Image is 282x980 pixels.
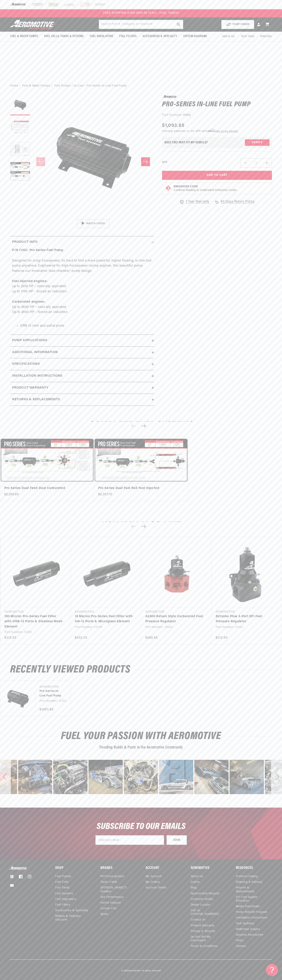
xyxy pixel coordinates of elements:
[191,885,197,891] a: Blog
[10,521,272,531] h2: You may also like
[74,84,87,88] li: In-Line
[10,358,154,370] summary: Specifications
[10,421,272,431] h2: Complete Fuel Systems
[119,34,136,39] span: Fuel Filters
[141,157,150,166] button: Slide right
[10,370,154,382] summary: Installation Instructions
[166,835,187,845] button: JOIN
[10,95,154,228] media-gallery: Gallery Viewer
[129,970,140,972] a: Aeromotive
[12,373,62,379] h2: Installation Instructions
[10,382,154,394] summary: Product warranty
[191,908,224,917] a: Call Us ([PHONE_NUMBER])
[230,760,264,794] div: image number 27
[7,32,41,41] summary: Fuel & Water Pumps
[191,929,215,934] a: Privacy & Security
[12,280,47,283] strong: Fuel injected engines:
[12,397,60,402] h2: Returns & replacements
[121,970,141,972] small: © 2025 .
[12,362,40,367] h2: Specifications
[20,323,152,329] li: ORB-12 inlet and outlet ports.
[99,745,183,750] span: Trending Builds & Posts in the Aeromotive Community
[12,385,49,391] h2: Product warranty
[87,84,127,88] li: Pro-Series In-Line Fuel Pump
[191,897,213,902] a: Customer Builds
[12,249,63,252] strong: P/N 11102: Pro Series Fuel Pump
[10,665,272,675] h2: Recently Viewed Products
[162,101,272,108] h1: Pro-Series In-Line Fuel Pump
[100,875,124,879] a: PerTronix Ignition
[55,902,70,908] a: Fuel Filters
[55,879,69,885] a: Fuel Cells
[221,20,254,29] button: PUMP FINDER
[99,20,183,29] input: Search by Part Number, Category or Keyword
[214,199,255,209] a: 90 Days Return Policy
[162,161,167,164] label: QTY
[186,199,209,204] span: 1 Year Warranty
[236,921,255,927] a: Tech Bulletins
[145,614,204,624] a: A2000 Return Style Carbureted Fuel Pressure Regulator
[162,122,184,129] span: $1,093.85
[10,732,272,741] h2: Fuel Your Passion with Aeromotive
[143,34,177,39] span: Accessories & Specialty
[162,113,272,118] div: Part Number:
[146,879,160,885] a: My Orders
[55,885,70,891] a: Fuel Tanks
[18,760,52,794] div: Photo from a Shopper
[162,129,238,133] p: Starting at /mo or 0% APR with .
[12,248,152,320] p: Designed for crazy horsepower, its hard to find a more powerful, higher flowing, in-line fuel pum...
[236,879,262,885] a: Shipping & Delivery
[124,760,158,794] div: image number 24
[159,760,193,794] div: image number 25
[100,895,124,900] a: JBA Performance
[88,760,123,794] div: Photo from a Shopper
[53,760,87,794] div: image number 22
[236,885,269,894] a: Returns & Replacements
[22,84,50,88] a: Fuel & Water Pumps
[129,522,138,531] button: Previous slide
[191,879,200,885] a: Events
[12,300,45,303] strong: Carbureted engines:
[191,917,206,923] a: Contact Us
[75,614,133,624] a: 10 Micron Pro-Series Fuel Filter with AN-12 Ports & Microglass Element
[139,421,148,430] button: Next slide
[215,130,238,132] a: See if you qualify - Learn more about Affirm Financing (opens in modal)
[10,34,38,39] span: Fuel & Water Pumps
[146,875,162,879] a: My Account
[55,875,71,879] a: Fuel Pumps
[230,760,264,794] div: Photo from a Shopper
[55,897,76,902] a: Fuel Regulators
[55,913,91,923] a: Military & Veterans Discount
[236,904,260,909] a: Media Downloads
[260,34,272,39] span: Rebuilds
[222,35,235,38] span: About Us
[9,866,29,870] img: Aeromotive
[10,394,154,406] summary: Returns & replacements
[100,900,121,906] a: Patriot Exhaust
[236,944,246,949] a: Careers
[53,760,87,794] div: Photo from a Shopper
[174,185,198,188] strong: Emissions Code
[216,614,274,624] a: Extreme Flow 2-Port EFI Fuel Pressure Regulator
[176,130,181,132] span: $69
[219,32,238,41] a: About Us
[12,240,37,245] h2: Product Info
[236,909,267,915] a: Pump Rebuild Program
[236,875,258,879] a: Product Catalog
[174,189,237,192] p: Continue Reading to Understand Emissions Codes
[10,84,18,88] a: Home
[40,689,63,698] a: Pro-Series In-Line Fuel Pump
[159,760,193,794] div: Photo from a Shopper
[236,927,260,932] a: Waterman Graphs
[100,906,117,911] a: Compu-Fire
[18,760,52,794] div: image number 21
[183,34,207,39] span: System Diagrams
[194,760,229,794] div: Photo from a Shopper
[41,32,87,41] summary: Fuel Cells, Tanks & Systems
[54,84,71,88] a: Fuel Pumps
[165,185,172,191] img: Emissions code
[55,891,73,897] a: Fuel Systems
[12,338,47,343] h2: Pump Applications
[103,11,179,15] span: FREE SHIPPING OVER $109.00 (EXCL. FUEL TANKS)
[10,236,154,248] summary: Product Info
